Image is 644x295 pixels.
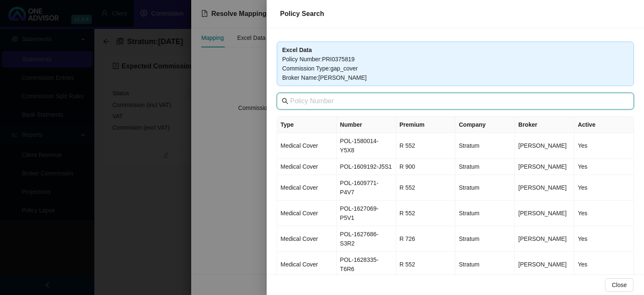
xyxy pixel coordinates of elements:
[574,226,634,252] td: Yes
[280,163,318,170] span: Medical Cover
[282,98,288,104] span: search
[396,226,456,252] td: R 726
[459,210,479,217] span: Stratum
[612,280,627,290] span: Close
[574,133,634,159] td: Yes
[337,201,396,226] td: POL-1627069-P5V1
[459,235,479,242] span: Stratum
[574,159,634,175] td: Yes
[518,163,566,170] span: [PERSON_NAME]
[396,201,456,226] td: R 552
[337,117,396,133] th: Number
[518,235,566,242] span: [PERSON_NAME]
[396,133,456,159] td: R 552
[574,252,634,277] td: Yes
[280,142,318,149] span: Medical Cover
[280,235,318,242] span: Medical Cover
[282,73,628,82] div: Broker Name : [PERSON_NAME]
[518,210,566,217] span: [PERSON_NAME]
[396,117,456,133] th: Premium
[280,184,318,191] span: Medical Cover
[459,184,479,191] span: Stratum
[337,252,396,277] td: POL-1628335-T6R6
[515,117,574,133] th: Broker
[337,159,396,175] td: POL-1609192-J5S1
[337,175,396,201] td: POL-1609771-P4V7
[282,55,628,64] div: Policy Number : PRI0375819
[396,252,456,277] td: R 552
[337,226,396,252] td: POL-1627686-S3R2
[337,133,396,159] td: POL-1580014-Y5X8
[518,261,566,268] span: [PERSON_NAME]
[280,261,318,268] span: Medical Cover
[605,278,634,292] button: Close
[518,142,566,149] span: [PERSON_NAME]
[459,142,479,149] span: Stratum
[277,117,337,133] th: Type
[574,117,634,133] th: Active
[574,201,634,226] td: Yes
[282,64,628,73] div: Commission Type : gap_cover
[396,175,456,201] td: R 552
[574,175,634,201] td: Yes
[455,117,515,133] th: Company
[459,261,479,268] span: Stratum
[282,47,312,53] b: Excel Data
[396,159,456,175] td: R 900
[280,10,324,17] span: Policy Search
[290,96,622,106] input: Policy Number
[280,210,318,217] span: Medical Cover
[518,184,566,191] span: [PERSON_NAME]
[459,163,479,170] span: Stratum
